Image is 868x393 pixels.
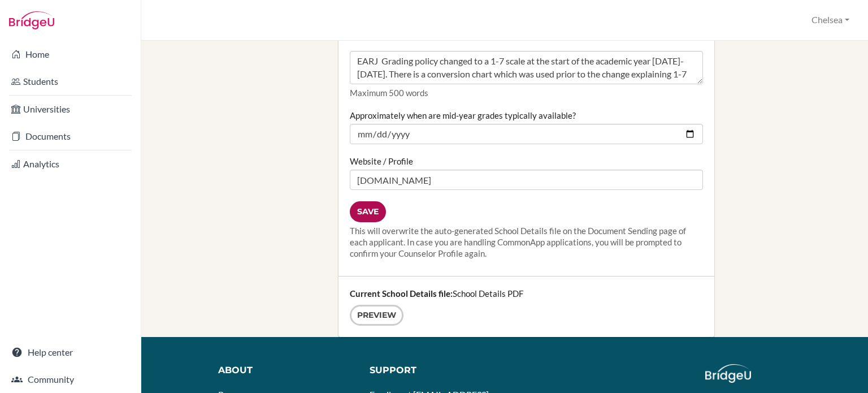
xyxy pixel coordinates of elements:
[350,110,576,121] label: Approximately when are mid-year grades typically available?
[2,70,138,93] a: Students
[350,51,703,85] textarea: EARJ Grading policy changed to a 1-7 scale at the start of the academic year [DATE]-[DATE]. There...
[2,341,138,364] a: Help center
[350,201,386,222] input: Save
[2,368,138,391] a: Community
[806,10,854,31] button: Chelsea
[705,364,751,383] img: logo_white@2x-f4f0deed5e89b7ecb1c2cc34c3e3d731f90f0f143d5ea2071677605dd97b5244.png
[350,305,403,326] a: Preview
[350,225,703,259] div: This will overwrite the auto-generated School Details file on the Document Sending page of each a...
[2,125,138,148] a: Documents
[350,87,703,98] p: Maximum 500 words
[2,43,138,66] a: Home
[338,277,714,337] div: School Details PDF
[370,364,496,377] div: Support
[2,98,138,120] a: Universities
[350,156,413,167] label: Website / Profile
[2,153,138,175] a: Analytics
[218,364,353,377] div: About
[350,288,453,299] strong: Current School Details file:
[9,11,54,29] img: Bridge-U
